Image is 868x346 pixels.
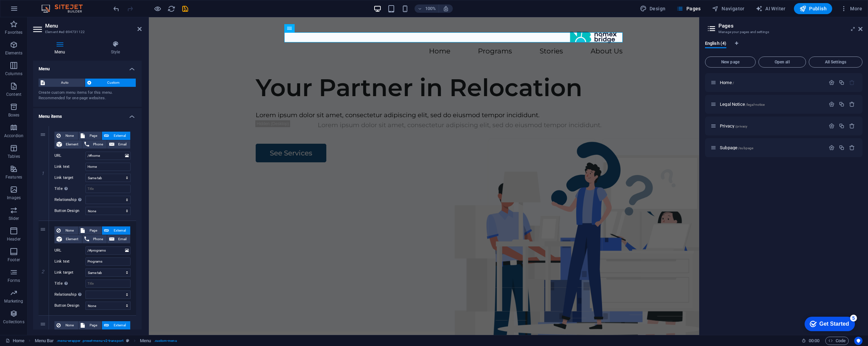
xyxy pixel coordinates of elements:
[794,3,832,14] button: Publish
[85,79,136,87] button: Custom
[38,269,48,274] em: 2
[111,226,128,235] span: External
[758,57,806,68] button: Open all
[5,30,22,35] p: Favorites
[3,319,24,325] p: Collections
[33,61,142,73] h4: Menu
[126,339,129,343] i: This element is a customizable preset
[64,235,80,243] span: Element
[181,5,189,13] i: Save (Ctrl+S)
[102,132,130,140] button: External
[840,5,862,12] span: More
[838,3,865,14] button: More
[45,29,128,35] h3: Element #ed-894731122
[63,321,76,329] span: None
[6,174,22,180] p: Features
[753,3,788,14] button: AI Writer
[85,185,131,193] input: Title
[57,337,123,345] span: . menu-wrapper .preset-menu-v2-transport
[720,123,747,129] span: Click to open page
[91,235,105,243] span: Phone
[64,140,80,149] span: Element
[825,337,849,345] button: Code
[85,246,131,255] input: URL...
[720,80,734,85] span: Click to open page
[849,101,855,107] div: Remove
[6,337,24,345] a: Click to cancel selection. Double-click to open Pages
[167,5,175,13] i: Reload page
[79,321,102,329] button: Page
[39,79,85,87] button: Auto
[82,140,107,149] button: Phone
[718,124,825,128] div: Privacy/privacy
[54,185,85,193] label: Title
[112,5,120,13] i: Undo: Change menu items (Ctrl+Z)
[8,257,20,263] p: Footer
[720,102,765,107] span: Click to open page
[8,112,20,118] p: Boxes
[6,3,56,18] div: Get Started 5 items remaining, 0% complete
[814,338,815,343] span: :
[425,4,436,13] h6: 100%
[4,298,23,304] p: Marketing
[756,5,786,12] span: AI Writer
[116,140,128,149] span: Email
[102,321,130,329] button: External
[708,60,753,64] span: New page
[9,216,19,221] p: Slider
[54,279,85,288] label: Title
[637,3,668,14] button: Design
[87,321,100,329] span: Page
[85,279,131,288] input: Title
[54,196,85,204] label: Relationship
[140,337,151,345] span: Click to select. Double-click to edit
[54,257,85,266] label: Link text
[33,108,142,121] h4: Menu items
[6,92,21,97] p: Content
[829,145,835,151] div: Settings
[79,132,102,140] button: Page
[829,101,835,107] div: Settings
[415,4,439,13] button: 100%
[54,140,82,149] button: Element
[746,103,765,106] span: /legal-notice
[91,140,105,149] span: Phone
[705,39,726,49] span: English (4)
[738,146,753,150] span: /subpage
[54,246,85,255] label: URL
[812,60,859,64] span: All Settings
[705,41,862,54] div: Language Tabs
[89,41,142,55] h4: Style
[38,171,48,176] em: 1
[839,101,845,107] div: Duplicate
[20,8,50,14] div: Get Started
[5,71,22,77] p: Columns
[54,132,78,140] button: None
[54,235,82,243] button: Element
[839,123,845,129] div: Duplicate
[47,79,83,87] span: Auto
[718,102,825,106] div: Legal Notice/legal-notice
[102,226,130,235] button: External
[79,226,102,235] button: Page
[63,132,76,140] span: None
[849,145,855,151] div: Remove
[5,50,23,56] p: Elements
[8,278,20,283] p: Forms
[107,140,130,149] button: Email
[829,123,835,129] div: Settings
[829,80,835,85] div: Settings
[854,337,862,345] button: Usercentrics
[839,145,845,151] div: Duplicate
[674,3,703,14] button: Pages
[93,79,134,87] span: Custom
[116,235,128,243] span: Email
[82,235,107,243] button: Phone
[637,3,668,14] div: Design (Ctrl+Alt+Y)
[7,195,21,201] p: Images
[85,152,131,160] input: URL...
[849,80,855,85] div: The startpage cannot be deleted
[35,337,177,345] nav: breadcrumb
[718,80,825,85] div: Home/
[762,60,803,64] span: Open all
